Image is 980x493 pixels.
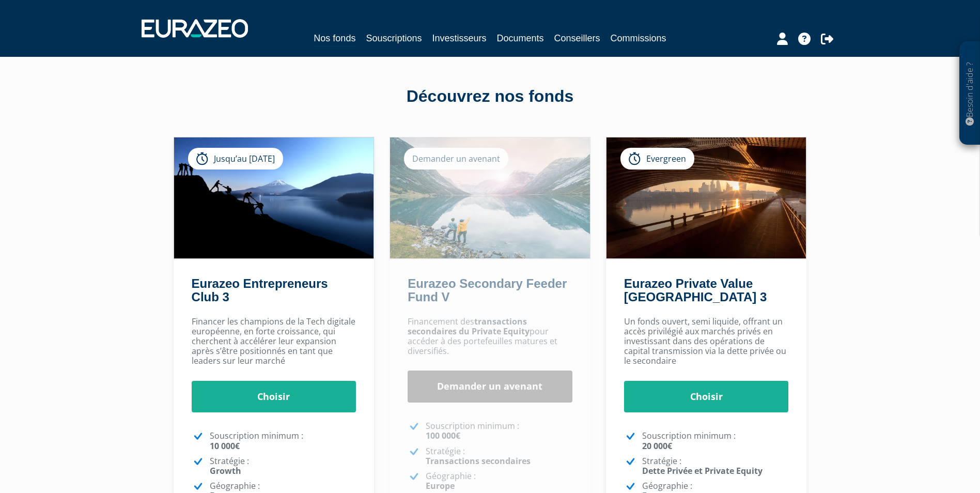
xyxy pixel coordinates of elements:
[210,465,241,476] strong: Growth
[642,465,763,476] strong: Dette Privée et Private Equity
[210,431,356,451] p: Souscription minimum :
[142,19,248,38] img: 1732889491-logotype_eurazeo_blanc_rvb.png
[426,480,455,491] strong: Europe
[408,276,567,304] a: Eurazeo Secondary Feeder Fund V
[192,276,328,304] a: Eurazeo Entrepreneurs Club 3
[606,137,806,258] img: Eurazeo Private Value Europe 3
[192,317,356,366] p: Financer les champions de la Tech digitale européenne, en forte croissance, qui cherchent à accél...
[192,381,356,413] a: Choisir
[426,471,572,491] p: Géographie :
[497,31,544,45] a: Documents
[314,31,355,47] a: Nos fonds
[642,456,789,476] p: Stratégie :
[642,440,672,452] strong: 20 000€
[642,431,789,451] p: Souscription minimum :
[432,31,486,45] a: Investisseurs
[554,31,600,45] a: Conseillers
[188,148,283,170] div: Jusqu’au [DATE]
[426,455,531,467] strong: Transactions secondaires
[426,421,572,441] p: Souscription minimum :
[210,456,356,476] p: Stratégie :
[408,317,572,357] p: Financement des pour accéder à des portefeuilles matures et diversifiés.
[210,440,240,452] strong: 10 000€
[404,148,508,170] div: Demander un avenant
[196,85,785,109] div: Découvrez nos fonds
[408,316,530,337] strong: transactions secondaires du Private Equity
[624,381,789,413] a: Choisir
[624,276,767,304] a: Eurazeo Private Value [GEOGRAPHIC_DATA] 3
[408,371,572,403] a: Demander un avenant
[620,148,694,170] div: Evergreen
[611,31,666,45] a: Commissions
[426,430,460,441] strong: 100 000€
[174,137,374,258] img: Eurazeo Entrepreneurs Club 3
[426,446,572,466] p: Stratégie :
[366,31,422,45] a: Souscriptions
[964,47,976,140] p: Besoin d'aide ?
[624,317,789,366] p: Un fonds ouvert, semi liquide, offrant un accès privilégié aux marchés privés en investissant dan...
[390,137,590,258] img: Eurazeo Secondary Feeder Fund V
